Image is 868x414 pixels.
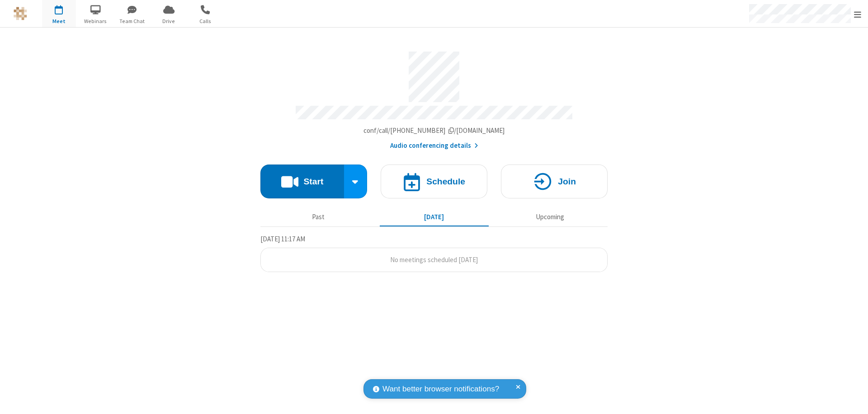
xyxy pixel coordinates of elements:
[363,126,505,135] span: Copy my meeting room link
[260,235,305,243] span: [DATE] 11:17 AM
[115,17,149,25] span: Team Chat
[845,390,861,408] iframe: Chat
[260,165,344,198] button: Start
[260,234,608,273] section: Today's Meetings
[495,208,604,226] button: Upcoming
[79,17,113,25] span: Webinars
[42,17,76,25] span: Meet
[344,165,368,198] div: Start conference options
[260,45,608,151] section: Account details
[390,141,478,151] button: Audio conferencing details
[558,177,576,186] h4: Join
[380,208,489,226] button: [DATE]
[381,165,487,198] button: Schedule
[189,17,222,25] span: Calls
[426,177,465,186] h4: Schedule
[363,126,505,136] button: Copy my meeting room linkCopy my meeting room link
[152,17,186,25] span: Drive
[390,255,478,264] span: No meetings scheduled [DATE]
[264,208,373,226] button: Past
[382,383,499,395] span: Want better browser notifications?
[303,177,323,186] h4: Start
[501,165,608,198] button: Join
[14,7,27,20] img: QA Selenium DO NOT DELETE OR CHANGE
